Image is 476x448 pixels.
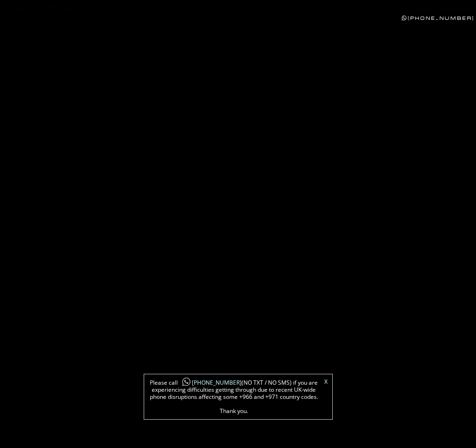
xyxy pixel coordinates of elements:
[182,377,191,387] img: whatsapp-icon1.png
[402,15,475,21] a: [PHONE_NUMBER]
[324,379,328,385] a: X
[401,6,475,12] a: [PHONE_NUMBER]
[178,379,242,387] a: [PHONE_NUMBER]
[149,379,319,414] span: Please call (NO TXT / NO SMS) if you are experiencing difficulties getting through due to recent ...
[9,6,75,11] div: Local Time 2:59 AM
